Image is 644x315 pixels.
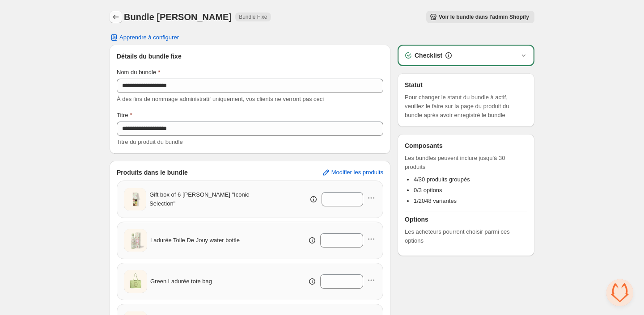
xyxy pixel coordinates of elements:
[117,111,132,120] label: Titre
[606,279,633,306] div: Open chat
[124,12,232,22] h1: Bundle [PERSON_NAME]
[414,176,470,183] span: 4/30 produits groupés
[124,227,147,254] img: Ladurée Toile De Jouy water bottle
[426,11,534,23] button: Voir le bundle dans l'admin Shopify
[405,80,527,89] h3: Statut
[239,13,267,21] span: Bundle Fixe
[405,154,527,172] span: Les bundles peuvent inclure jusqu'à 30 produits
[117,52,383,61] h3: Détails du bundle fixe
[117,68,160,77] label: Nom du bundle
[117,168,188,177] h3: Produits dans le bundle
[405,215,527,224] h3: Options
[414,187,442,193] span: 0/3 options
[124,186,146,212] img: Gift box of 6 Eugénie "Iconic Selection"
[104,31,184,44] button: Apprendre à configurer
[316,165,389,180] button: Modifier les produits
[110,11,122,23] button: Back
[150,236,240,245] span: Ladurée Toile De Jouy water bottle
[149,190,272,208] span: Gift box of 6 [PERSON_NAME] "Iconic Selection"
[117,96,324,102] span: À des fins de nommage administratif uniquement, vos clients ne verront pas ceci
[405,141,443,150] h3: Composants
[150,277,212,286] span: Green Ladurée tote bag
[117,139,183,145] span: Titre du produit du bundle
[405,227,527,245] span: Les acheteurs pourront choisir parmi ces options
[124,268,147,295] img: Green Ladurée tote bag
[439,13,529,21] span: Voir le bundle dans l'admin Shopify
[415,51,442,60] h3: Checklist
[119,34,179,41] span: Apprendre à configurer
[331,169,383,176] span: Modifier les produits
[414,197,457,204] span: 1/2048 variantes
[405,93,527,120] span: Pour changer le statut du bundle à actif, veuillez le faire sur la page du produit du bundle aprè...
